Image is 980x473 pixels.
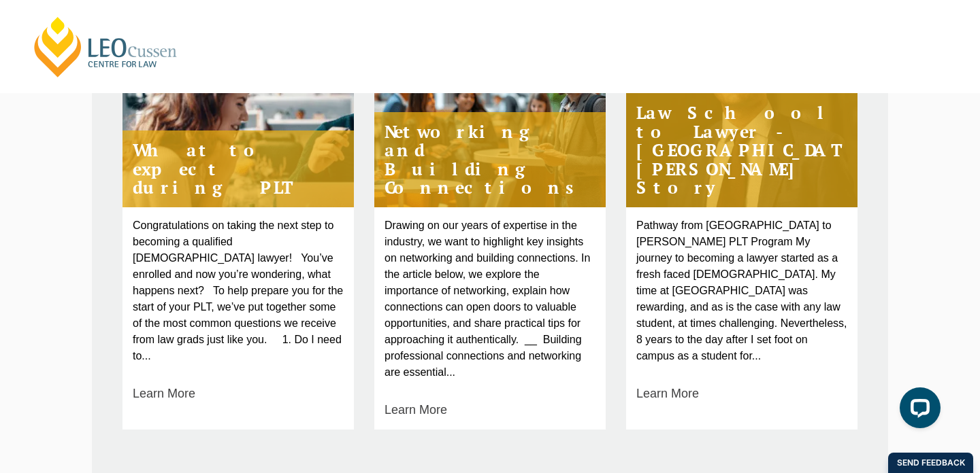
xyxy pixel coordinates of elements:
[385,217,595,381] p: Drawing on our years of expertise in the industry, we want to highlight key insights on networkin...
[122,130,354,207] h4: What to expect during PLT
[31,15,181,79] a: [PERSON_NAME] Centre for Law
[133,385,195,403] a: Learn More
[889,382,946,439] iframe: To enrich screen reader interactions, please activate Accessibility in Grammarly extension settings
[133,217,344,364] p: Congratulations on taking the next step to becoming a qualified [DEMOGRAPHIC_DATA] lawyer! You’ve...
[374,112,606,207] h4: Networking and Building Connections
[636,385,699,403] a: Learn More
[626,93,857,207] h4: Law School to Lawyer - [GEOGRAPHIC_DATA], [PERSON_NAME] Story
[385,401,447,419] a: Learn More
[636,217,847,364] p: Pathway from [GEOGRAPHIC_DATA] to [PERSON_NAME] PLT Program My journey to becoming a lawyer start...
